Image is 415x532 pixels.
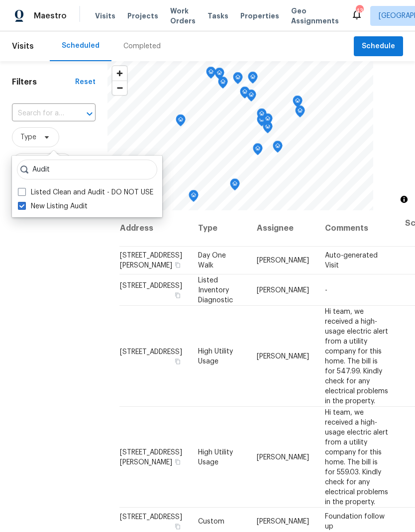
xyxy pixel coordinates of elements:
[249,210,317,247] th: Assignee
[198,252,226,269] span: Day One Walk
[207,12,228,19] span: Tasks
[230,178,240,194] div: Map marker
[18,201,88,211] label: New Listing Audit
[123,41,161,51] div: Completed
[62,41,100,51] div: Scheduled
[218,77,228,92] div: Map marker
[325,409,388,505] span: Hi team, we received a high-usage electric alert from a utility company for this home. The bill i...
[257,108,267,124] div: Map marker
[120,348,182,355] span: [STREET_ADDRESS]
[257,453,309,460] span: [PERSON_NAME]
[83,107,97,121] button: Open
[240,11,279,21] span: Properties
[112,66,127,81] button: Zoom in
[173,457,182,466] button: Copy Address
[240,87,250,102] div: Map marker
[263,121,273,137] div: Map marker
[119,210,190,247] th: Address
[127,11,158,21] span: Projects
[34,11,67,21] span: Maestro
[12,106,68,121] input: Search for an address...
[398,193,410,205] button: Toggle attribution
[107,61,373,210] canvas: Map
[18,187,153,197] label: Listed Clean and Audit - DO NOT USE
[95,11,115,21] span: Visits
[176,114,186,130] div: Map marker
[401,194,407,205] span: Toggle attribution
[12,77,75,87] h1: Filters
[325,252,378,269] span: Auto-generated Visit
[120,252,182,269] span: [STREET_ADDRESS][PERSON_NAME]
[233,72,243,88] div: Map marker
[257,353,309,359] span: [PERSON_NAME]
[293,95,303,111] div: Map marker
[20,132,36,142] span: Type
[75,77,96,87] div: Reset
[354,36,403,57] button: Schedule
[257,518,309,525] span: [PERSON_NAME]
[325,308,388,404] span: Hi team, we received a high-usage electric alert from a utility company for this home. The bill i...
[12,35,34,57] span: Visits
[263,113,273,129] div: Map marker
[325,513,385,530] span: Foundation follow up
[173,290,182,299] button: Copy Address
[120,448,182,465] span: [STREET_ADDRESS][PERSON_NAME]
[198,348,233,364] span: High Utility Usage
[173,522,182,531] button: Copy Address
[362,40,395,53] span: Schedule
[317,210,397,247] th: Comments
[173,356,182,365] button: Copy Address
[273,141,283,156] div: Map marker
[257,257,309,264] span: [PERSON_NAME]
[206,67,216,82] div: Map marker
[190,210,249,247] th: Type
[112,81,127,95] button: Zoom out
[198,448,233,465] span: High Utility Usage
[120,282,182,289] span: [STREET_ADDRESS]
[173,261,182,269] button: Copy Address
[291,6,339,26] span: Geo Assignments
[189,190,199,205] div: Map marker
[214,68,224,83] div: Map marker
[325,286,327,293] span: -
[248,72,258,87] div: Map marker
[198,276,233,303] span: Listed Inventory Diagnostic
[253,143,263,159] div: Map marker
[295,105,305,121] div: Map marker
[198,518,224,525] span: Custom
[120,514,182,521] span: [STREET_ADDRESS]
[257,286,309,293] span: [PERSON_NAME]
[356,6,363,16] div: 43
[246,89,256,105] div: Map marker
[170,6,196,26] span: Work Orders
